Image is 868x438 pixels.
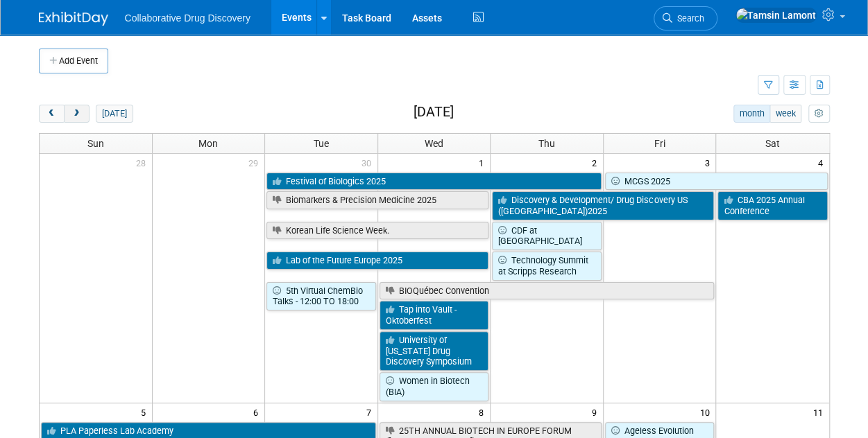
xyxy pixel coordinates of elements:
[590,403,603,421] span: 9
[765,138,780,149] span: Sat
[717,191,827,220] a: CBA 2025 Annual Conference
[380,282,715,300] a: BIOQuébec Convention
[39,12,108,26] img: ExhibitDay
[266,282,376,310] a: 5th Virtual ChemBio Talks - 12:00 TO 18:00
[477,154,490,171] span: 1
[698,403,715,421] span: 10
[492,191,714,220] a: Discovery & Development/ Drug Discovery US ([GEOGRAPHIC_DATA])2025
[266,222,488,240] a: Korean Life Science Week.
[815,109,824,119] i: Personalize Calendar
[314,138,329,149] span: Tue
[812,403,829,421] span: 11
[96,105,133,123] button: [DATE]
[477,403,490,421] span: 8
[733,105,770,123] button: month
[538,138,555,149] span: Thu
[252,403,264,421] span: 6
[769,105,801,123] button: week
[654,138,665,149] span: Fri
[266,252,488,270] a: Lab of the Future Europe 2025
[266,191,488,209] a: Biomarkers & Precision Medicine 2025
[39,49,108,73] button: Add Event
[654,6,717,30] a: Search
[87,138,104,149] span: Sun
[817,154,829,171] span: 4
[380,372,489,401] a: Women in Biotech (BIA)
[492,252,602,280] a: Technology Summit at Scripps Research
[380,301,489,329] a: Tap into Vault - Oktoberfest
[125,12,250,24] span: Collaborative Drug Discovery
[39,105,65,123] button: prev
[64,105,90,123] button: next
[413,105,453,120] h2: [DATE]
[703,154,715,171] span: 3
[365,403,377,421] span: 7
[380,331,489,371] a: University of [US_STATE] Drug Discovery Symposium
[198,138,218,149] span: Mon
[735,8,817,23] img: Tamsin Lamont
[808,105,829,123] button: myCustomButton
[590,154,603,171] span: 2
[605,173,828,191] a: MCGS 2025
[360,154,377,171] span: 30
[139,403,152,421] span: 5
[266,173,602,191] a: Festival of Biologics 2025
[247,154,264,171] span: 29
[425,138,443,149] span: Wed
[672,13,704,24] span: Search
[492,222,602,250] a: CDF at [GEOGRAPHIC_DATA]
[135,154,152,171] span: 28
